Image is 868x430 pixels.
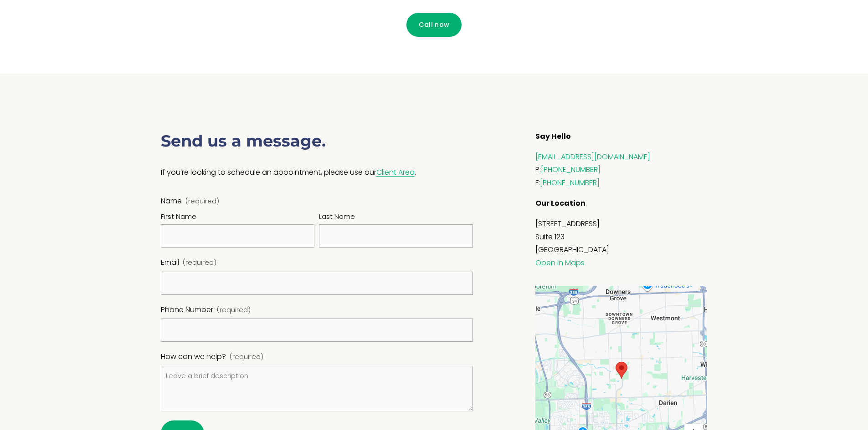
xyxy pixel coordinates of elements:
[535,218,707,270] p: [STREET_ADDRESS] Suite 123 [GEOGRAPHIC_DATA]
[616,362,627,379] div: Quantum Counseling 6912 Main Street Suite 123 Downers Grove, IL, 60516, United States
[406,13,462,37] a: Call now
[161,304,213,317] span: Phone Number
[535,151,707,190] p: P: F:
[183,258,216,269] span: (required)
[319,212,473,224] div: Last Name
[541,164,601,176] a: [PHONE_NUMBER]
[535,152,650,163] a: [EMAIL_ADDRESS][DOMAIN_NAME]
[535,131,571,143] strong: Say Hello
[161,167,473,180] p: If you’re looking to schedule an appointment, please use our .
[376,167,415,179] a: Client Area
[230,352,263,364] span: (required)
[540,177,600,189] a: [PHONE_NUMBER]
[185,199,219,205] span: (required)
[161,212,315,224] div: First Name
[535,258,585,269] a: Open in Maps
[161,195,182,208] span: Name
[161,351,226,364] span: How can we help?
[535,197,586,210] strong: Our Location
[161,131,473,152] h3: Send us a message.
[161,257,179,270] span: Email
[217,308,251,314] span: (required)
